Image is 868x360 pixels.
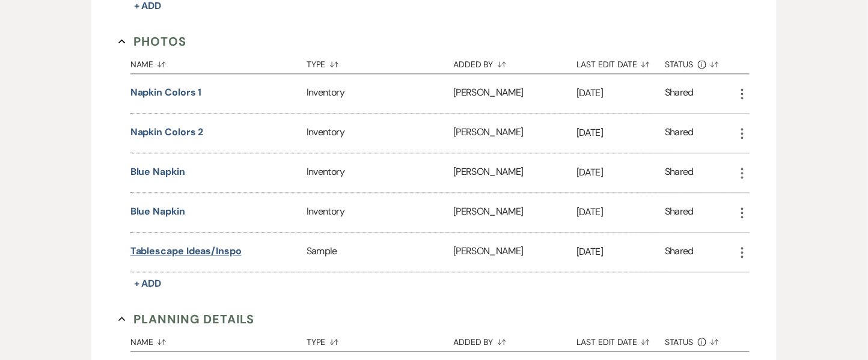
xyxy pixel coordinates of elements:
div: [PERSON_NAME] [453,114,576,153]
button: Status [665,328,735,351]
p: [DATE] [576,165,665,180]
div: [PERSON_NAME] [453,74,576,113]
div: [PERSON_NAME] [453,153,576,192]
button: Blue Napkin [130,165,185,179]
div: Inventory [307,153,453,192]
button: Name [130,50,307,73]
span: + Add [134,277,162,290]
button: + Add [130,275,165,292]
button: Added By [453,50,576,73]
button: Napkin Colors 2 [130,125,204,139]
p: [DATE] [576,204,665,220]
div: Shared [665,165,694,181]
p: [DATE] [576,85,665,101]
div: [PERSON_NAME] [453,193,576,232]
div: Inventory [307,74,453,113]
div: Inventory [307,114,453,153]
button: Status [665,50,735,73]
span: Status [665,338,694,346]
button: Planning Details [118,310,255,328]
button: Added By [453,328,576,351]
button: Photos [118,32,186,50]
div: Shared [665,125,694,141]
span: Status [665,60,694,69]
div: Shared [665,204,694,221]
div: Shared [665,244,694,260]
button: Blue Napkin [130,204,185,219]
button: Type [307,328,453,351]
button: Napkin Colors 1 [130,85,202,100]
button: Name [130,328,307,351]
button: Last Edit Date [576,328,665,351]
button: Tablescape Ideas/Inspo [130,244,242,258]
div: [PERSON_NAME] [453,233,576,272]
button: Type [307,50,453,73]
div: Sample [307,233,453,272]
div: Shared [665,85,694,102]
div: Inventory [307,193,453,232]
button: Last Edit Date [576,50,665,73]
p: [DATE] [576,244,665,260]
p: [DATE] [576,125,665,141]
